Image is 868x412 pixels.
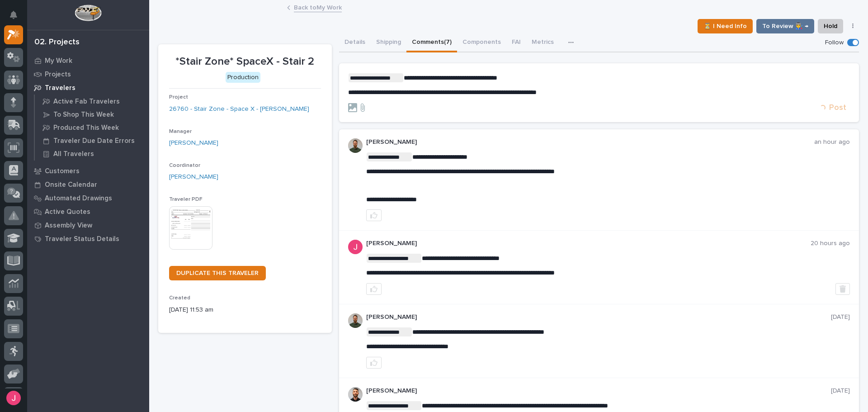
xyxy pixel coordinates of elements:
[45,181,97,189] p: Onsite Calendar
[698,19,753,33] button: ⏳ I Need Info
[169,305,321,315] p: [DATE] 11:53 am
[824,21,837,32] span: Hold
[831,387,850,395] p: [DATE]
[169,129,192,134] span: Manager
[825,39,844,47] p: Follow
[45,194,112,203] p: Automated Drawings
[27,232,149,246] a: Traveler Status Details
[4,388,23,407] button: users-avatar
[176,270,259,276] span: DUPLICATE THIS TRAVELER
[366,138,815,146] p: [PERSON_NAME]
[169,172,218,182] a: [PERSON_NAME]
[818,19,843,33] button: Hold
[53,124,119,132] p: Produced This Week
[27,218,149,232] a: Assembly View
[366,209,382,221] button: like this post
[169,138,218,148] a: [PERSON_NAME]
[35,95,149,108] a: Active Fab Travelers
[169,163,200,168] span: Coordinator
[45,57,72,65] p: My Work
[348,240,363,254] img: ACg8ocI-SXp0KwvcdjE4ZoRMyLsZRSgZqnEZt9q_hAaElEsh-D-asw=s96-c
[816,103,850,113] button: Post
[831,313,850,321] p: [DATE]
[27,178,149,191] a: Onsite Calendar
[226,72,260,83] div: Production
[366,357,382,369] button: like this post
[27,164,149,178] a: Customers
[27,205,149,218] a: Active Quotes
[457,33,506,52] button: Components
[169,197,203,202] span: Traveler PDF
[703,21,747,32] span: ⏳ I Need Info
[27,81,149,95] a: Travelers
[366,240,811,247] p: [PERSON_NAME]
[811,240,850,247] p: 20 hours ago
[35,121,149,134] a: Produced This Week
[35,108,149,121] a: To Shop This Week
[45,208,90,216] p: Active Quotes
[366,283,382,295] button: like this post
[45,71,71,79] p: Projects
[45,84,75,92] p: Travelers
[348,387,363,402] img: AGNmyxaji213nCK4JzPdPN3H3CMBhXDSA2tJ_sy3UIa5=s96-c
[526,33,559,52] button: Metrics
[371,33,406,52] button: Shipping
[762,21,808,32] span: To Review 👨‍🏭 →
[35,134,149,147] a: Traveler Due Date Errors
[27,191,149,205] a: Automated Drawings
[34,38,80,47] div: 02. Projects
[835,283,850,295] button: Delete post
[45,235,119,243] p: Traveler Status Details
[506,33,526,52] button: FAI
[814,138,850,146] p: an hour ago
[366,313,831,321] p: [PERSON_NAME]
[45,222,92,230] p: Assembly View
[169,95,188,100] span: Project
[756,19,814,33] button: To Review 👨‍🏭 →
[45,167,80,175] p: Customers
[366,387,831,395] p: [PERSON_NAME]
[27,67,149,81] a: Projects
[169,295,190,301] span: Created
[35,147,149,160] a: All Travelers
[294,2,342,12] a: Back toMy Work
[348,138,363,153] img: AATXAJw4slNr5ea0WduZQVIpKGhdapBAGQ9xVsOeEvl5=s96-c
[339,33,371,52] button: Details
[406,33,457,52] button: Comments (7)
[4,5,23,24] button: Notifications
[169,104,309,114] a: 26760 - Stair Zone - Space X - [PERSON_NAME]
[27,54,149,67] a: My Work
[53,150,94,158] p: All Travelers
[75,5,101,21] img: Workspace Logo
[169,55,321,68] p: *Stair Zone* SpaceX - Stair 2
[169,266,266,280] a: DUPLICATE THIS TRAVELER
[53,98,120,106] p: Active Fab Travelers
[348,313,363,328] img: AATXAJw4slNr5ea0WduZQVIpKGhdapBAGQ9xVsOeEvl5=s96-c
[53,111,114,119] p: To Shop This Week
[11,11,23,25] div: Notifications
[53,137,135,145] p: Traveler Due Date Errors
[829,103,846,113] span: Post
